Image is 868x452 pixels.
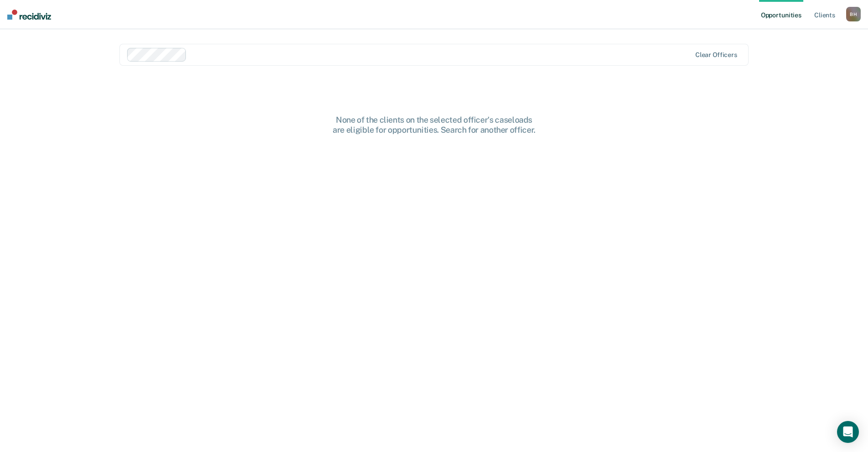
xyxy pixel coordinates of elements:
[288,115,580,135] div: None of the clients on the selected officer's caseloads are eligible for opportunities. Search fo...
[695,51,737,59] div: Clear officers
[837,421,859,443] div: Open Intercom Messenger
[7,10,51,20] img: Recidiviz
[846,7,861,21] div: B H
[846,7,861,21] button: BH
